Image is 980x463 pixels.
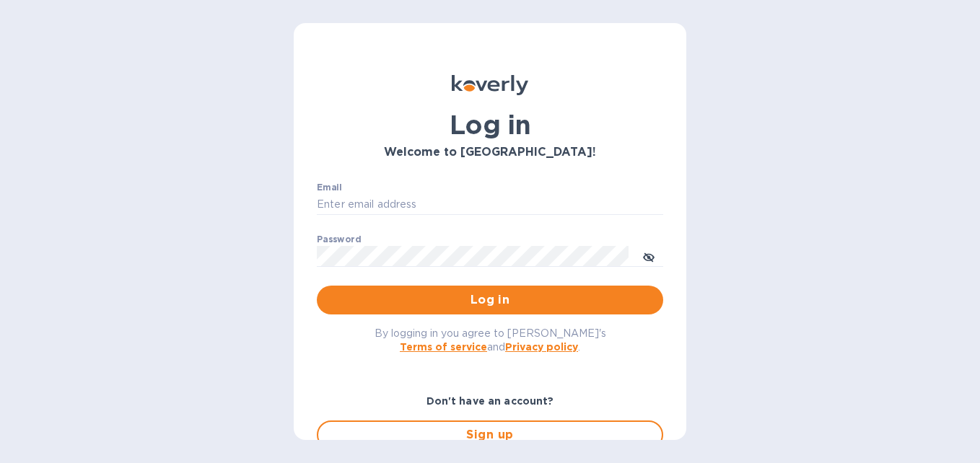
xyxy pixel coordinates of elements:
[317,110,663,140] h1: Log in
[375,327,606,353] span: By logging in you agree to [PERSON_NAME]'s and .
[317,194,663,216] input: Enter email address
[505,341,578,353] a: Privacy policy
[317,286,663,314] button: Log in
[426,395,554,407] b: Don't have an account?
[330,426,650,444] span: Sign up
[452,75,528,95] img: Koverly
[317,235,361,244] label: Password
[634,242,663,270] button: toggle password visibility
[317,146,663,159] h3: Welcome to [GEOGRAPHIC_DATA]!
[317,183,342,192] label: Email
[317,420,663,449] button: Sign up
[400,341,487,353] a: Terms of service
[328,291,652,309] span: Log in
